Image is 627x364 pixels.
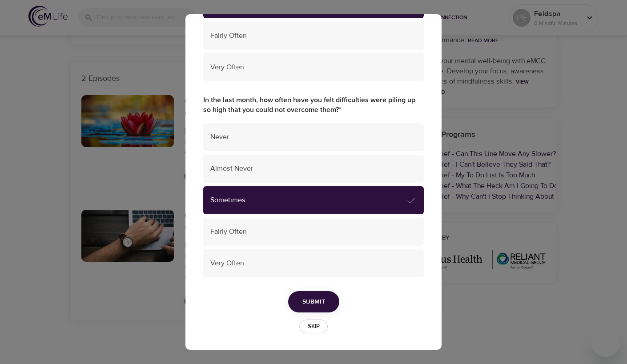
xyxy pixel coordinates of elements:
[288,291,339,313] button: Submit
[304,321,323,332] span: Skip
[210,195,406,205] span: Sometimes
[210,132,417,142] span: Never
[210,31,417,41] span: Fairly Often
[210,258,417,268] span: Very Often
[302,296,325,308] span: Submit
[210,164,417,174] span: Almost Never
[210,62,417,72] span: Very Often
[203,95,424,116] label: In the last month, how often have you felt difficulties were piling up so high that you could not...
[210,227,417,237] span: Fairly Often
[299,320,328,333] button: Skip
